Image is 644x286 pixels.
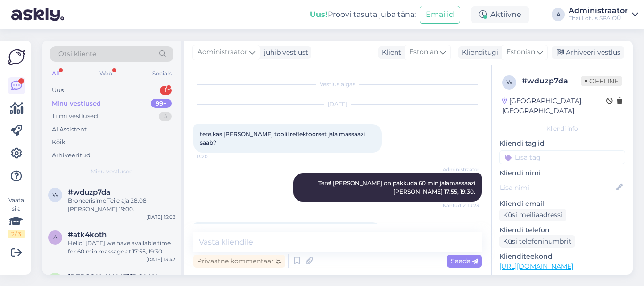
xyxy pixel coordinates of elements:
[68,273,166,281] span: jana.nazarov.pa@gmail.com
[146,256,175,263] div: [DATE] 13:42
[150,67,173,80] div: Socials
[451,257,478,265] span: Saada
[91,167,133,176] span: Minu vestlused
[318,180,477,195] span: Tere! [PERSON_NAME] on pakkuda 60 min jalamassaazi [PERSON_NAME] 17:55, 19:30.
[506,47,535,57] span: Estonian
[193,80,482,89] div: Vestlus algas
[499,168,625,178] p: Kliendi nimi
[310,9,416,20] div: Proovi tasuta juba täna:
[68,239,175,256] div: Hello! [DATE] we have available time for 60 min massage at 17:55, 19:30.
[52,151,91,160] div: Arhiveeritud
[146,213,175,221] div: [DATE] 15:08
[569,7,628,15] div: Administraator
[52,138,66,147] div: Kõik
[581,76,622,86] span: Offline
[68,196,175,213] div: Broneerisime Teile aja 28.08 [PERSON_NAME] 19:00.
[193,255,285,268] div: Privaatne kommentaar
[499,150,625,164] input: Lisa tag
[506,79,512,86] span: w
[151,99,172,108] div: 99+
[8,230,25,238] div: 2 / 3
[159,112,172,121] div: 3
[58,49,96,59] span: Otsi kliente
[569,15,628,22] div: Thai Lotus SPA OÜ
[499,262,573,270] a: [URL][DOMAIN_NAME]
[160,86,172,95] div: 1
[499,274,625,283] p: Vaata edasi ...
[200,131,366,146] span: tere,kas [PERSON_NAME] toolil reflektoorset jala massaazi saab?
[68,188,110,196] span: #wduzp7da
[409,47,438,57] span: Estonian
[196,153,231,160] span: 13:20
[499,124,625,133] div: Kliendi info
[52,112,98,121] div: Tiimi vestlused
[552,8,565,21] div: A
[198,47,248,57] span: Administraator
[52,99,101,108] div: Minu vestlused
[443,166,479,173] span: Administraator
[98,67,114,80] div: Web
[8,48,25,66] img: Askly Logo
[499,252,625,261] p: Klienditeekond
[52,86,64,95] div: Uus
[502,96,606,116] div: [GEOGRAPHIC_DATA], [GEOGRAPHIC_DATA]
[52,191,58,198] span: w
[499,199,625,209] p: Kliendi email
[68,230,107,239] span: #atk4koth
[8,196,25,238] div: Vaata siia
[569,7,638,22] a: AdministraatorThai Lotus SPA OÜ
[260,48,308,57] div: juhib vestlust
[499,235,575,248] div: Küsi telefoninumbrit
[552,46,624,59] div: Arhiveeri vestlus
[500,182,614,193] input: Lisa nimi
[499,209,566,221] div: Küsi meiliaadressi
[52,125,87,134] div: AI Assistent
[471,6,529,23] div: Aktiivne
[193,100,482,108] div: [DATE]
[522,75,581,87] div: # wduzp7da
[50,67,61,80] div: All
[420,6,460,24] button: Emailid
[458,48,498,57] div: Klienditugi
[499,225,625,235] p: Kliendi telefon
[53,234,58,241] span: a
[378,48,401,57] div: Klient
[499,139,625,148] p: Kliendi tag'id
[310,10,328,19] b: Uus!
[443,202,479,209] span: Nähtud ✓ 13:23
